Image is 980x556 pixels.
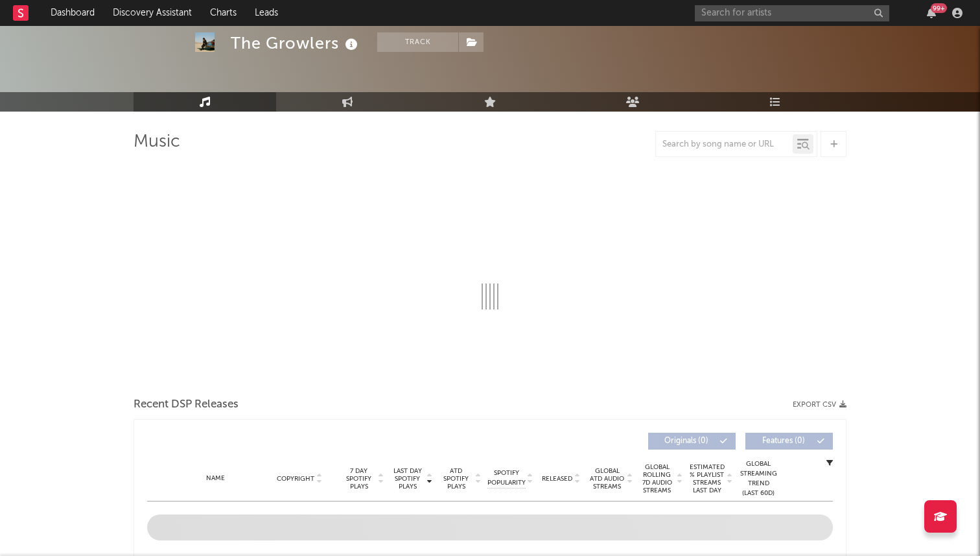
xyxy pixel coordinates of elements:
span: Released [542,475,572,483]
span: Recent DSP Releases [134,397,239,413]
span: Copyright [277,475,314,483]
span: Global Rolling 7D Audio Streams [639,463,675,494]
span: Estimated % Playlist Streams Last Day [689,463,725,494]
div: 99 + [931,3,947,13]
button: Features(0) [745,433,833,450]
input: Search by song name or URL [656,139,793,150]
span: Spotify Popularity [487,468,526,488]
input: Search for artists [695,5,889,21]
span: Last Day Spotify Plays [390,467,425,490]
button: Export CSV [793,401,846,409]
div: Global Streaming Trend (Last 60D) [739,459,778,498]
div: The Growlers [231,32,361,54]
div: Name [173,474,258,483]
span: Originals ( 0 ) [657,437,716,445]
button: Originals(0) [648,433,736,450]
button: Track [377,32,458,52]
span: Global ATD Audio Streams [589,467,625,490]
button: 99+ [927,8,936,18]
span: ATD Spotify Plays [439,467,473,490]
span: Features ( 0 ) [754,437,813,445]
span: 7 Day Spotify Plays [342,467,376,490]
